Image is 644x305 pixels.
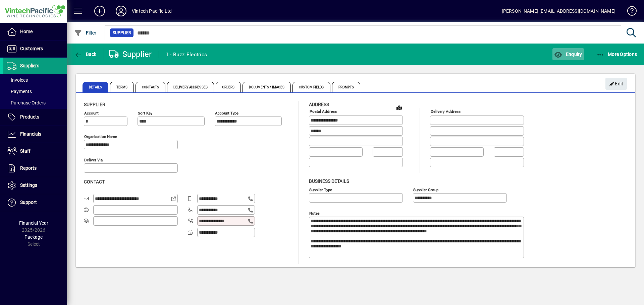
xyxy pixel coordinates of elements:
mat-label: Account Type [215,111,238,116]
a: Payments [3,86,67,97]
span: Invoices [7,77,28,83]
a: View on map [394,102,405,113]
span: Payments [7,89,32,94]
span: Home [20,29,33,34]
div: 1 - Buzz Electrics [166,49,207,60]
a: Knowledge Base [622,1,636,23]
span: Contacts [136,82,165,92]
mat-label: Deliver via [84,158,103,162]
span: Products [20,114,39,120]
button: Enquiry [552,48,584,60]
div: Supplier [109,49,152,60]
span: Supplier [113,29,131,36]
span: Delivery Addresses [167,82,214,92]
a: Staff [3,143,67,160]
span: Business details [309,178,349,184]
button: Edit [605,78,627,90]
span: Reports [20,165,37,171]
a: Financials [3,126,67,143]
span: Address [309,102,329,107]
mat-label: Notes [309,211,320,215]
span: Terms [110,82,134,92]
a: Invoices [3,74,67,86]
mat-label: Account [84,111,99,116]
span: Contact [84,179,105,184]
app-page-header-button: Back [67,48,104,60]
span: Suppliers [20,63,39,68]
button: Add [89,5,110,17]
a: Home [3,23,67,40]
mat-label: Sort key [138,111,152,116]
span: Supplier [84,102,105,107]
a: Settings [3,177,67,194]
a: Support [3,194,67,211]
span: Filter [74,30,97,35]
button: Filter [72,27,98,39]
span: Edit [609,78,624,89]
a: Reports [3,160,67,177]
div: Vintech Pacific Ltd [132,6,172,16]
div: [PERSON_NAME] [EMAIL_ADDRESS][DOMAIN_NAME] [502,6,615,16]
mat-label: Supplier group [413,187,438,192]
span: Documents / Images [243,82,291,92]
a: Customers [3,41,67,57]
span: More Options [596,52,637,57]
span: Back [74,52,97,57]
span: Settings [20,182,37,188]
span: Enquiry [554,52,582,57]
span: Details [83,82,108,92]
button: Profile [110,5,132,17]
span: Customers [20,46,43,51]
span: Financial Year [19,220,48,226]
a: Purchase Orders [3,97,67,108]
span: Financials [20,131,41,137]
span: Package [24,234,43,240]
span: Custom Fields [292,82,330,92]
a: Products [3,109,67,126]
mat-label: Organisation name [84,134,117,139]
span: Purchase Orders [7,100,46,105]
button: More Options [595,48,639,60]
button: Back [72,48,98,60]
mat-label: Supplier type [309,187,332,192]
span: Prompts [332,82,361,92]
span: Support [20,200,37,205]
span: Orders [216,82,241,92]
span: Staff [20,148,31,154]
